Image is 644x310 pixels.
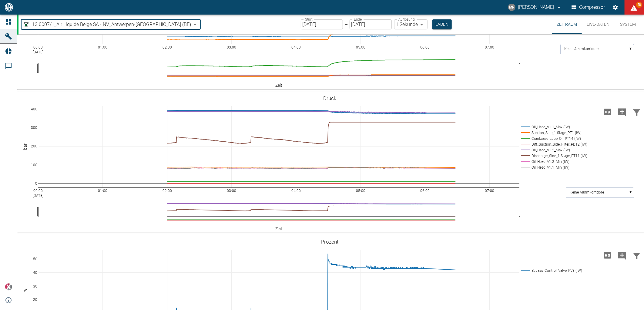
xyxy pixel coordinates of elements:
[636,2,642,8] span: 78
[508,4,515,11] div: MP
[600,252,615,258] span: Hohe Auflösung
[552,15,582,34] button: Zeitraum
[305,17,313,22] label: Start
[570,190,604,195] text: Keine Alarmkorridore
[629,248,644,263] button: Daten filtern
[615,248,629,263] button: Kommentar hinzufügen
[614,15,642,34] button: System
[629,104,644,120] button: Daten filtern
[570,2,606,13] button: Compressor
[432,19,452,29] button: Laden
[301,19,343,29] input: DD.MM.YYYY
[354,17,362,22] label: Ende
[610,2,621,13] button: Einstellungen
[5,283,12,291] img: Xplore Logo
[582,15,614,34] button: Live-Daten
[350,19,392,29] input: DD.MM.YYYY
[564,47,599,51] text: Keine Alarmkorridore
[600,109,615,114] span: Hohe Auflösung
[4,3,14,11] img: logo
[32,21,191,28] span: 13.0007/1_Air Liquide Belge SA - NV_Antwerpen-[GEOGRAPHIC_DATA] (BE)
[398,17,415,22] label: Auflösung
[345,21,348,28] p: –
[22,21,191,28] a: 13.0007/1_Air Liquide Belge SA - NV_Antwerpen-[GEOGRAPHIC_DATA] (BE)
[615,104,629,120] button: Kommentar hinzufügen
[394,19,428,29] div: 1 Sekunde
[507,2,563,13] button: marc.philipps@neac.de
